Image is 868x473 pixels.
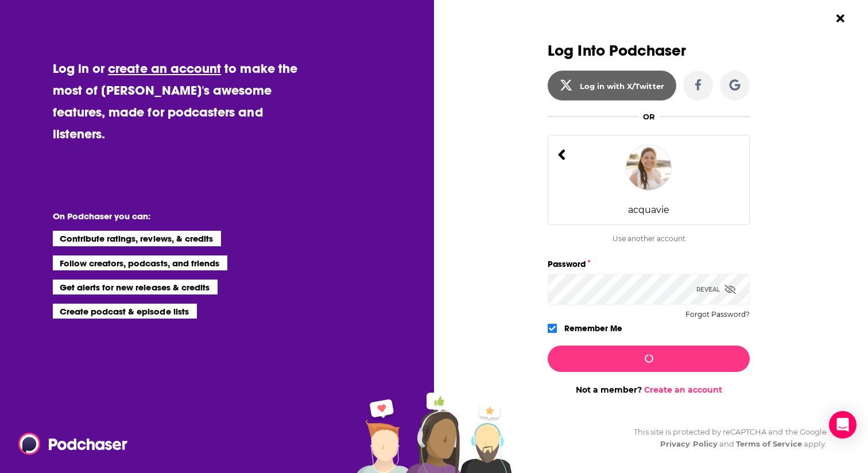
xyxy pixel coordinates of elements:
a: Privacy Policy [660,439,718,448]
li: Contribute ratings, reviews, & credits [53,231,222,246]
li: Get alerts for new releases & credits [53,280,218,294]
img: Podchaser - Follow, Share and Rate Podcasts [18,433,129,455]
a: create an account [108,60,221,76]
a: Terms of Service [736,439,802,448]
div: acquavie [628,204,669,215]
div: Use another account [548,234,750,243]
img: acquavie [626,145,672,191]
label: Password [548,257,750,272]
a: Podchaser - Follow, Share and Rate Podcasts [18,433,119,455]
div: Open Intercom Messenger [829,411,857,439]
button: Log in with X/Twitter [548,71,676,100]
button: Close Button [830,7,851,29]
h3: Log Into Podchaser [548,42,750,59]
a: Create an account [644,385,722,395]
div: Reveal [696,274,736,305]
div: OR [643,112,655,121]
div: Not a member? [548,385,750,395]
button: Forgot Password? [685,311,750,319]
div: This site is protected by reCAPTCHA and the Google and apply. [625,426,827,450]
li: On Podchaser you can: [53,211,282,222]
li: Follow creators, podcasts, and friends [53,255,228,270]
label: Remember Me [564,321,622,336]
div: Log in with X/Twitter [580,82,664,91]
li: Create podcast & episode lists [53,304,197,319]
